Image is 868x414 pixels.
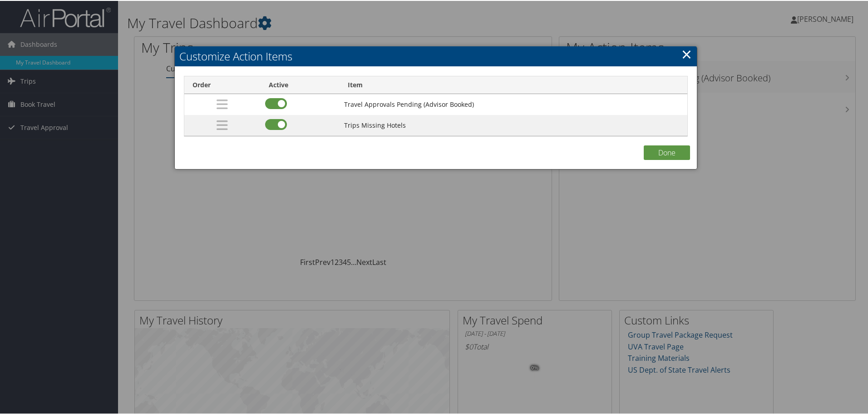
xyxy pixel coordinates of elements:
button: Done [644,145,690,159]
a: Close [681,44,692,62]
th: Active [261,75,340,93]
th: Order [184,75,261,93]
td: Travel Approvals Pending (Advisor Booked) [340,93,687,114]
th: Item [340,75,687,93]
h2: Customize Action Items [175,45,697,65]
td: Trips Missing Hotels [340,114,687,135]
